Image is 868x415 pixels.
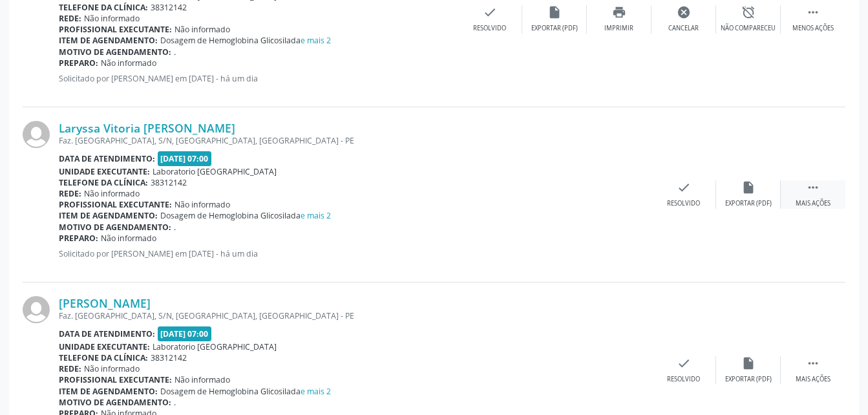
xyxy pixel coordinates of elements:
div: Imprimir [604,24,633,33]
b: Rede: [59,13,81,24]
span: . [174,222,176,233]
a: e mais 2 [301,210,331,221]
b: Rede: [59,363,81,374]
span: [DATE] 07:00 [158,326,212,341]
i: print [612,5,626,19]
div: Mais ações [796,199,831,208]
i: insert_drive_file [547,5,562,19]
b: Motivo de agendamento: [59,222,171,233]
a: e mais 2 [301,386,331,397]
b: Profissional executante: [59,199,172,210]
a: Laryssa Vitoria [PERSON_NAME] [59,121,235,135]
div: Não compareceu [721,24,776,33]
div: Faz. [GEOGRAPHIC_DATA], S/N, [GEOGRAPHIC_DATA], [GEOGRAPHIC_DATA] - PE [59,135,651,146]
b: Motivo de agendamento: [59,47,171,58]
b: Data de atendimento: [59,153,155,164]
span: 38312142 [151,2,187,13]
b: Preparo: [59,58,98,69]
span: . [174,47,176,58]
span: Não informado [175,199,230,210]
i: insert_drive_file [741,356,756,370]
a: e mais 2 [301,35,331,46]
div: Resolvido [667,199,700,208]
span: Dosagem de Hemoglobina Glicosilada [160,35,331,46]
b: Item de agendamento: [59,386,158,397]
img: img [23,121,50,148]
div: Exportar (PDF) [531,24,578,33]
div: Menos ações [792,24,834,33]
span: Não informado [175,24,230,35]
span: Não informado [101,233,156,244]
span: [DATE] 07:00 [158,151,212,166]
span: Não informado [84,188,140,199]
p: Solicitado por [PERSON_NAME] em [DATE] - há um dia [59,248,651,259]
span: Não informado [84,13,140,24]
b: Telefone da clínica: [59,2,148,13]
div: Resolvido [667,375,700,384]
i: cancel [677,5,691,19]
span: Dosagem de Hemoglobina Glicosilada [160,210,331,221]
b: Unidade executante: [59,341,150,352]
i: check [677,180,691,195]
i:  [806,356,820,370]
b: Item de agendamento: [59,210,158,221]
i:  [806,5,820,19]
div: Cancelar [668,24,699,33]
span: Laboratorio [GEOGRAPHIC_DATA] [153,341,277,352]
span: 38312142 [151,352,187,363]
span: 38312142 [151,177,187,188]
b: Telefone da clínica: [59,352,148,363]
b: Unidade executante: [59,166,150,177]
p: Solicitado por [PERSON_NAME] em [DATE] - há um dia [59,73,458,84]
i: check [677,356,691,370]
i: alarm_off [741,5,756,19]
b: Rede: [59,188,81,199]
b: Preparo: [59,233,98,244]
span: Não informado [84,363,140,374]
span: Dosagem de Hemoglobina Glicosilada [160,386,331,397]
span: Não informado [101,58,156,69]
b: Data de atendimento: [59,328,155,339]
div: Mais ações [796,375,831,384]
b: Profissional executante: [59,374,172,385]
b: Telefone da clínica: [59,177,148,188]
b: Motivo de agendamento: [59,397,171,408]
a: [PERSON_NAME] [59,296,151,310]
span: . [174,397,176,408]
b: Profissional executante: [59,24,172,35]
b: Item de agendamento: [59,35,158,46]
div: Exportar (PDF) [725,199,772,208]
i: insert_drive_file [741,180,756,195]
span: Laboratorio [GEOGRAPHIC_DATA] [153,166,277,177]
div: Resolvido [473,24,506,33]
i: check [483,5,497,19]
img: img [23,296,50,323]
div: Faz. [GEOGRAPHIC_DATA], S/N, [GEOGRAPHIC_DATA], [GEOGRAPHIC_DATA] - PE [59,310,651,321]
i:  [806,180,820,195]
div: Exportar (PDF) [725,375,772,384]
span: Não informado [175,374,230,385]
